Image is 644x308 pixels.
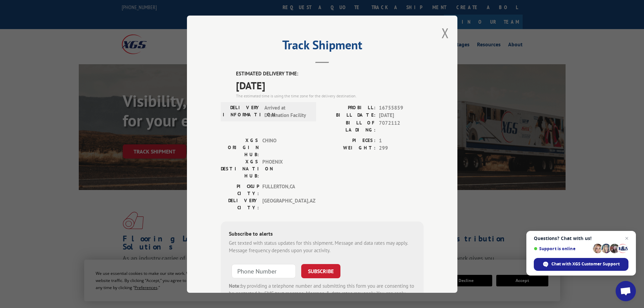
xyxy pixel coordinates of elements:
label: ESTIMATED DELIVERY TIME: [236,70,424,78]
label: XGS ORIGIN HUB: [221,137,259,158]
div: Chat with XGS Customer Support [534,258,628,271]
strong: Note: [229,282,241,289]
span: CHINO [262,137,308,158]
span: [DATE] [236,77,424,93]
div: by providing a telephone number and submitting this form you are consenting to be contacted by SM... [229,282,415,305]
input: Phone Number [232,264,296,278]
label: BILL DATE: [322,112,376,119]
span: 7072112 [379,119,424,133]
span: Questions? Chat with us! [534,236,628,241]
span: PHOENIX [262,158,308,179]
div: Get texted with status updates for this shipment. Message and data rates may apply. Message frequ... [229,239,415,254]
div: The estimated time is using the time zone for the delivery destination. [236,93,424,99]
span: FULLERTON , CA [262,183,308,197]
label: XGS DESTINATION HUB: [221,158,259,179]
span: 1 [379,137,424,144]
div: Open chat [616,281,636,301]
span: 299 [379,144,424,152]
span: Chat with XGS Customer Support [551,261,620,267]
span: [GEOGRAPHIC_DATA] , AZ [262,197,308,211]
span: Close chat [623,234,631,242]
div: Subscribe to alerts [229,229,415,239]
label: PROBILL: [322,104,376,112]
label: BILL OF LADING: [322,119,376,133]
label: WEIGHT: [322,144,376,152]
span: [DATE] [379,112,424,119]
h2: Track Shipment [221,40,424,53]
label: DELIVERY CITY: [221,197,259,211]
button: SUBSCRIBE [301,264,340,278]
span: 16755859 [379,104,424,112]
label: DELIVERY INFORMATION: [223,104,261,119]
label: PICKUP CITY: [221,183,259,197]
span: Support is online [534,246,591,251]
span: Arrived at Destination Facility [264,104,310,119]
button: Close modal [442,24,449,42]
label: PIECES: [322,137,376,144]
